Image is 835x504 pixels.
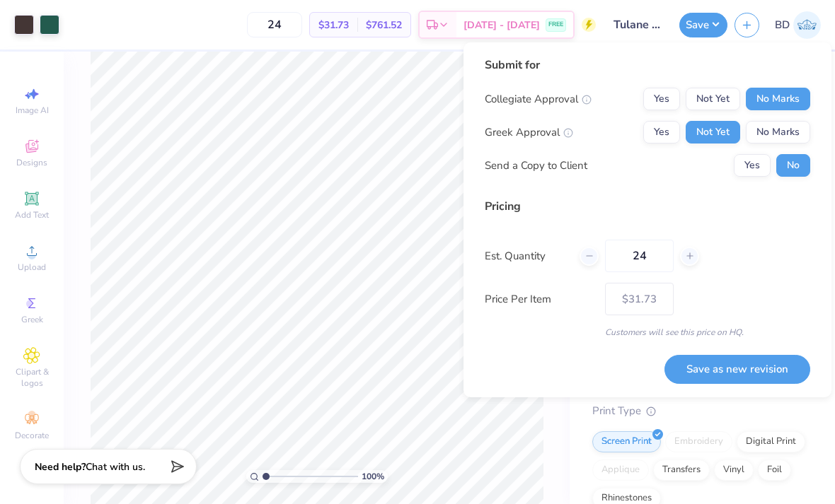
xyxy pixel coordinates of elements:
[15,209,49,221] span: Add Text
[18,262,46,273] span: Upload
[746,121,810,143] button: No Marks
[366,18,402,33] span: $761.52
[653,459,710,481] div: Transfers
[592,459,649,481] div: Applique
[605,240,674,272] input: – –
[758,459,791,481] div: Foil
[775,17,790,33] span: BD
[775,11,821,39] a: BD
[793,11,821,39] img: Bella Dimaculangan
[746,88,810,110] button: No Marks
[737,431,805,452] div: Digital Print
[485,326,810,339] div: Customers will see this price on HQ.
[485,248,569,264] label: Est. Quantity
[16,157,47,168] span: Designs
[21,314,43,325] span: Greek
[686,88,740,110] button: Not Yet
[548,20,563,30] span: FREE
[714,459,754,481] div: Vinyl
[485,91,592,107] div: Collegiate Approval
[485,158,587,174] div: Send a Copy to Client
[485,291,594,307] label: Price Per Item
[643,88,680,110] button: Yes
[247,12,302,37] input: – –
[362,470,384,483] span: 100 %
[603,11,672,39] input: Untitled Design
[664,355,810,384] button: Save as new revision
[665,431,732,452] div: Embroidery
[485,198,810,215] div: Pricing
[318,18,349,33] span: $31.73
[734,154,771,177] button: Yes
[679,13,727,37] button: Save
[686,121,740,143] button: Not Yet
[15,430,49,441] span: Decorate
[592,431,661,452] div: Screen Print
[463,18,540,33] span: [DATE] - [DATE]
[35,460,86,474] strong: Need help?
[643,121,680,143] button: Yes
[7,366,57,389] span: Clipart & logos
[485,124,573,141] div: Greek Approval
[16,105,49,116] span: Image AI
[86,460,145,474] span: Chat with us.
[776,154,810,177] button: No
[592,403,807,419] div: Print Type
[485,57,810,74] div: Submit for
